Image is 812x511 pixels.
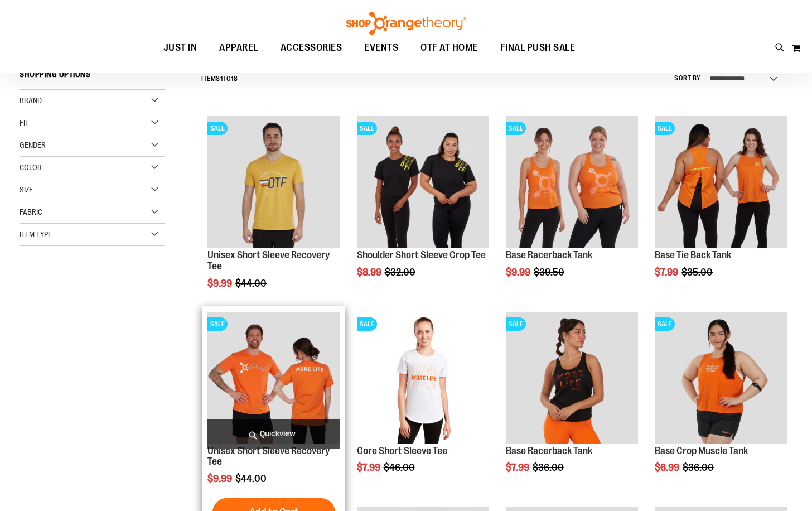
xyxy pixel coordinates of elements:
a: Base Racerback Tank [506,249,592,261]
a: OTF AT HOME [409,35,489,61]
a: Unisex Short Sleeve Recovery Tee [207,445,330,467]
span: ACCESSORIES [281,35,342,60]
span: $7.99 [655,267,680,278]
span: $44.00 [235,473,268,484]
a: Product image for Base Tie Back TankSALE [655,116,787,250]
span: JUST IN [163,35,197,60]
a: Product image for Base Racerback TankSALE [506,116,638,250]
a: Product image for Unisex Short Sleeve Recovery TeeSALE [207,116,340,250]
a: Quickview [207,419,340,449]
h2: Items to [201,70,238,88]
label: Sort By [674,74,701,83]
a: Product image for Core Short Sleeve TeeSALE [357,312,489,446]
img: Shop Orangetheory [345,12,467,35]
span: SALE [506,122,526,135]
span: $46.00 [384,462,417,473]
span: $36.00 [533,462,565,473]
a: Product image for Base Racerback TankSALE [506,312,638,446]
span: $39.50 [534,267,566,278]
div: product [351,110,495,306]
img: Product image for Core Short Sleeve Tee [357,312,489,444]
span: SALE [207,317,228,331]
img: Product image for Base Crop Muscle Tank [655,312,787,444]
img: Product image for Base Racerback Tank [506,312,638,444]
span: FINAL PUSH SALE [500,35,576,60]
strong: Shopping Options [20,65,165,90]
a: APPAREL [208,35,269,61]
span: SALE [655,122,675,135]
span: Size [20,185,33,194]
span: SALE [357,317,377,331]
span: 1 [220,75,223,83]
span: Fabric [20,208,42,216]
span: Fit [20,118,29,127]
div: product [202,110,345,317]
a: Product image for Shoulder Short Sleeve Crop TeeSALE [357,116,489,250]
span: OTF AT HOME [420,35,478,60]
span: SALE [357,122,377,135]
a: Base Racerback Tank [506,445,592,456]
div: product [500,306,644,502]
a: Base Tie Back Tank [655,249,731,261]
span: $36.00 [683,462,716,473]
div: product [649,110,792,306]
span: $6.99 [655,462,681,473]
img: Product image for Unisex Short Sleeve Recovery Tee [207,116,340,248]
img: Product image for Base Tie Back Tank [655,116,787,248]
span: EVENTS [364,35,398,60]
span: $7.99 [506,462,531,473]
a: Unisex Short Sleeve Recovery Tee [207,249,330,272]
a: ACCESSORIES [269,35,354,61]
img: Product image for Shoulder Short Sleeve Crop Tee [357,116,489,248]
span: Gender [20,141,46,150]
span: Item Type [20,230,52,239]
div: product [500,110,644,306]
a: Base Crop Muscle Tank [655,445,748,456]
img: Product image for Base Racerback Tank [506,116,638,248]
span: $9.99 [506,267,532,278]
a: Core Short Sleeve Tee [357,445,447,456]
a: FINAL PUSH SALE [489,35,587,60]
span: APPAREL [219,35,258,60]
span: Color [20,163,42,172]
div: product [649,306,792,502]
img: Product image for Unisex Short Sleeve Recovery Tee [207,312,340,444]
span: SALE [506,317,526,331]
span: $7.99 [357,462,382,473]
span: Brand [20,96,42,105]
span: $35.00 [681,267,714,278]
span: 18 [231,75,238,83]
span: $44.00 [235,278,268,289]
span: SALE [207,122,228,135]
a: Product image for Base Crop Muscle TankSALE [655,312,787,446]
span: $9.99 [207,278,234,289]
div: product [351,306,495,502]
span: $8.99 [357,267,383,278]
a: EVENTS [353,35,409,61]
span: SALE [655,317,675,331]
span: $9.99 [207,473,234,484]
a: JUST IN [152,35,209,61]
span: $32.00 [385,267,417,278]
a: Shoulder Short Sleeve Crop Tee [357,249,486,261]
a: Product image for Unisex Short Sleeve Recovery TeeSALE [207,312,340,446]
